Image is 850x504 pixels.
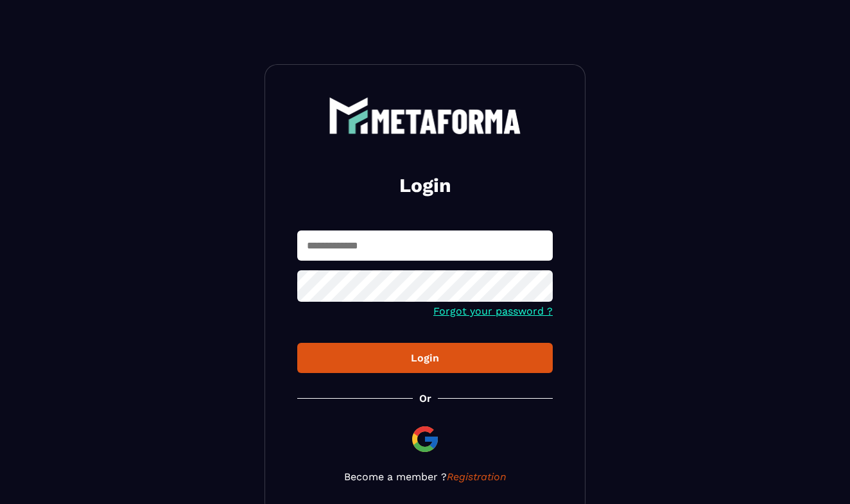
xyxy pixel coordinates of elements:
[329,97,521,134] img: logo
[297,343,553,373] button: Login
[410,424,440,455] img: google
[419,392,431,404] p: Or
[297,97,553,134] a: logo
[308,352,542,364] div: Login
[297,471,553,483] p: Become a member ?
[313,173,537,198] h2: Login
[433,305,553,317] a: Forgot your password ?
[447,471,507,483] a: Registration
